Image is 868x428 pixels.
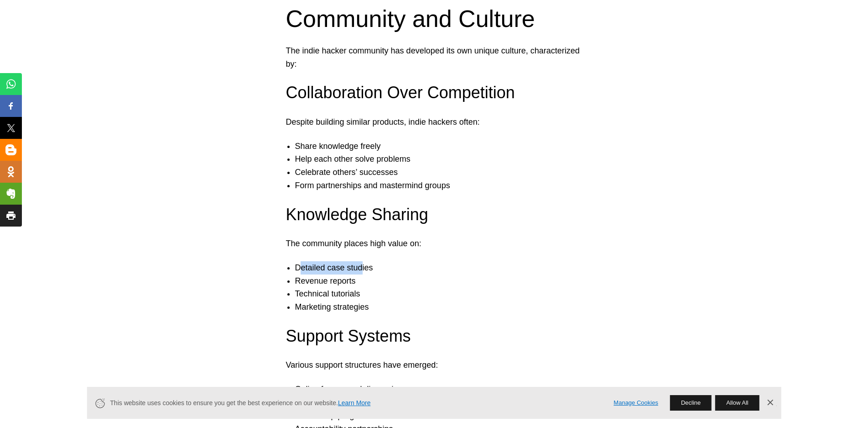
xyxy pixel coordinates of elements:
[295,275,592,288] li: Revenue reports
[715,395,759,411] button: Allow All
[295,153,592,166] li: Help each other solve problems
[94,397,105,409] svg: Cookie Icon
[286,359,582,372] p: Various support structures have emerged:
[295,179,592,192] li: Form partnerships and mastermind groups
[286,116,582,129] p: Despite building similar products, indie hackers often:
[295,287,592,301] li: Technical tutorials
[295,140,592,153] li: Share knowledge freely
[295,261,592,275] li: Detailed case studies
[763,396,777,410] a: Dismiss Banner
[295,301,592,314] li: Marketing strategies
[110,398,601,408] span: This website uses cookies to ensure you get the best experience on our website.
[286,203,582,226] h3: Knowledge Sharing
[670,395,712,411] button: Decline
[286,44,582,71] p: The indie hacker community has developed its own unique culture, characterized by:
[286,325,582,348] h3: Support Systems
[338,399,371,407] a: Learn More
[286,5,582,33] h2: Community and Culture
[286,237,582,250] p: The community places high value on:
[295,383,592,396] li: Online forums and discussion groups
[286,81,582,104] h3: Collaboration Over Competition
[613,398,658,408] a: Manage Cookies
[295,166,592,179] li: Celebrate others’ successes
